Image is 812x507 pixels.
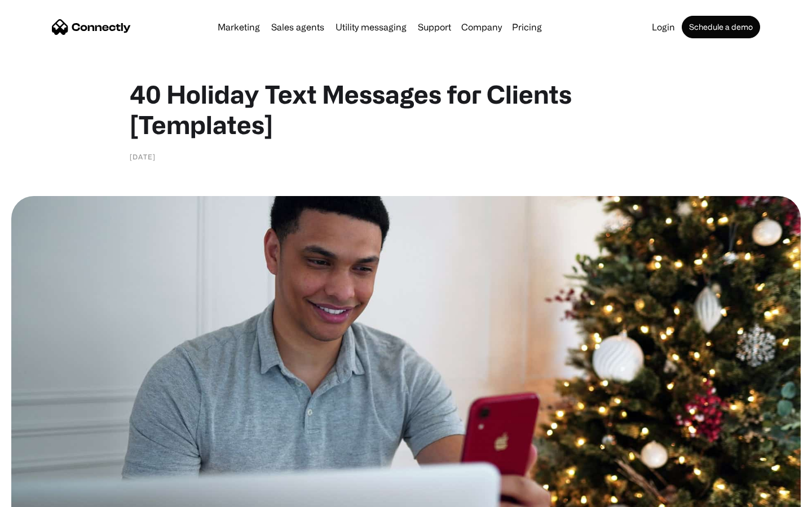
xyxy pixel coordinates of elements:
ul: Language list [23,487,68,503]
a: Login [647,23,679,32]
h1: 40 Holiday Text Messages for Clients [Templates] [130,79,682,140]
a: home [52,19,131,35]
a: Support [413,23,456,32]
a: Marketing [213,23,264,32]
div: Company [458,19,505,35]
div: Company [461,19,502,35]
a: Utility messaging [331,23,411,32]
a: Sales agents [267,23,329,32]
a: Schedule a demo [682,16,760,38]
a: Pricing [507,23,546,32]
div: [DATE] [130,151,156,162]
aside: Language selected: English [11,487,68,503]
